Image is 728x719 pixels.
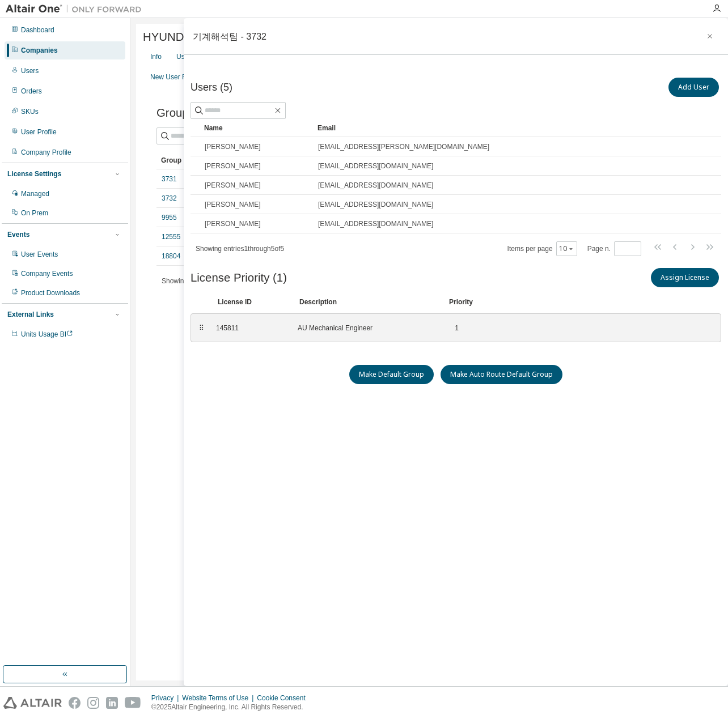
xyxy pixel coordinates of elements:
img: facebook.svg [69,697,81,709]
span: Users (5) [191,82,232,93]
button: 10 [559,244,574,253]
p: © 2025 Altair Engineering, Inc. All Rights Reserved. [151,703,312,712]
div: User Events [21,250,58,259]
div: Orders [21,87,42,96]
span: Page n. [587,241,641,256]
div: Cookie Consent [257,694,312,703]
div: Website Terms of Use [182,694,257,703]
span: [PERSON_NAME] [205,219,261,228]
span: Units Usage BI [21,330,73,338]
div: Users [176,52,194,61]
div: Group ID [161,151,265,169]
div: External Links [7,310,54,319]
span: [EMAIL_ADDRESS][PERSON_NAME][DOMAIN_NAME] [318,142,489,151]
span: License Priority (1) [191,271,287,284]
div: Dashboard [21,25,54,35]
div: Events [7,230,29,239]
span: [EMAIL_ADDRESS][DOMAIN_NAME] [318,219,433,228]
a: 3732 [162,194,177,203]
div: Info [150,52,162,61]
div: AU Mechanical Engineer [298,324,434,333]
span: [PERSON_NAME] [205,161,261,171]
button: Assign License [651,268,719,287]
div: ⠿ [198,324,205,333]
div: Companies [21,46,58,55]
button: Add User [668,78,719,97]
a: 18804 [162,252,180,261]
img: linkedin.svg [106,697,118,709]
div: On Prem [21,209,48,218]
div: New User Routing [150,73,205,82]
img: instagram.svg [87,697,99,709]
span: [PERSON_NAME] [205,200,261,209]
div: Email [318,119,699,137]
div: Privacy [151,694,182,703]
span: Items per page [507,241,577,256]
span: Showing entries 1 through 5 of 5 [162,277,250,285]
img: altair_logo.svg [3,697,62,709]
div: Name [204,119,308,137]
span: HYUNDAI WIA CORPORATION - 4269 [143,31,344,44]
div: Product Downloads [21,288,80,297]
span: [PERSON_NAME] [205,142,261,151]
a: 3731 [162,175,177,184]
div: User Profile [21,127,57,137]
div: 기계해석팀 - 3732 [193,32,266,41]
span: [EMAIL_ADDRESS][DOMAIN_NAME] [318,181,433,190]
button: Make Default Group [349,365,434,384]
span: Showing entries 1 through 5 of 5 [196,245,284,253]
img: Altair One [6,3,147,15]
div: Users [21,66,39,75]
div: Company Events [21,269,73,278]
div: Priority [449,297,473,307]
div: Managed [21,189,49,198]
button: Make Auto Route Default Group [441,365,562,384]
span: Groups (5) [156,107,211,120]
div: License Settings [7,169,61,178]
div: 1 [447,324,459,333]
div: Description [299,297,435,307]
a: 12555 [162,232,180,241]
div: 145811 [216,324,284,333]
a: 9955 [162,213,177,222]
img: youtube.svg [125,697,141,709]
div: SKUs [21,107,39,116]
div: Company Profile [21,148,71,157]
span: [EMAIL_ADDRESS][DOMAIN_NAME] [318,161,433,171]
div: License ID [218,297,286,307]
span: [PERSON_NAME] [205,181,261,190]
span: [EMAIL_ADDRESS][DOMAIN_NAME] [318,200,433,209]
